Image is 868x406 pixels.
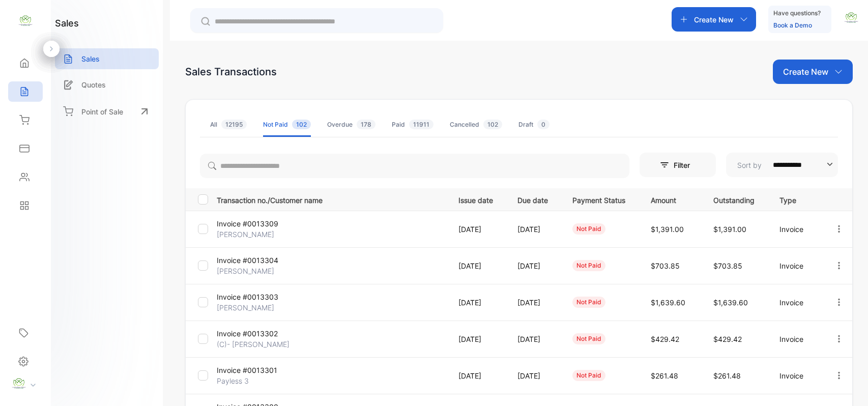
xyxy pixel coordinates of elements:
p: Invoice [779,224,813,235]
div: Overdue [327,120,375,129]
span: $1,391.00 [651,225,684,234]
h1: sales [55,16,79,30]
div: Draft [518,120,549,129]
span: $1,639.60 [713,298,748,307]
p: [PERSON_NAME] [217,229,293,240]
span: $429.42 [713,335,742,343]
p: Invoice #0013309 [217,218,293,229]
p: Sales [81,53,100,64]
span: $1,391.00 [713,225,746,234]
p: Transaction no./Customer name [217,193,446,206]
p: [DATE] [517,260,552,271]
p: [PERSON_NAME] [217,266,293,276]
span: 11911 [409,120,433,129]
p: Point of Sale [81,106,123,117]
p: Amount [651,193,692,206]
span: $261.48 [651,371,678,380]
p: [DATE] [458,224,497,235]
button: Create New [672,7,756,32]
button: Sort by [726,153,838,177]
p: Quotes [81,79,106,90]
p: [DATE] [517,224,552,235]
p: Outstanding [713,193,759,206]
span: $703.85 [651,262,680,270]
a: Quotes [55,74,159,95]
img: logo [18,13,33,28]
span: $261.48 [713,371,741,380]
p: Issue date [458,193,497,206]
p: [DATE] [458,370,497,381]
span: 102 [292,120,311,129]
div: Not Paid [263,120,311,129]
span: 12195 [221,120,247,129]
p: [DATE] [517,297,552,308]
p: [DATE] [458,334,497,344]
p: Have questions? [773,8,821,18]
p: Payless 3 [217,375,293,386]
p: Create New [694,14,734,25]
div: Cancelled [450,120,502,129]
p: [DATE] [517,334,552,344]
button: Create New [773,60,853,84]
span: 102 [483,120,502,129]
p: (C)- [PERSON_NAME] [217,339,293,350]
iframe: LiveChat chat widget [825,363,868,406]
div: not paid [572,223,605,235]
p: Due date [517,193,552,206]
p: [PERSON_NAME] [217,302,293,313]
span: $1,639.60 [651,298,685,307]
p: Invoice #0013303 [217,292,293,302]
div: Paid [392,120,433,129]
div: Sales Transactions [185,64,277,79]
p: Invoice [779,370,813,381]
div: not paid [572,297,605,308]
div: not paid [572,333,605,344]
p: Sort by [737,160,762,170]
img: profile [11,376,26,391]
span: 178 [357,120,375,129]
a: Point of Sale [55,100,159,123]
a: Book a Demo [773,21,812,29]
p: [DATE] [458,297,497,308]
p: Invoice [779,297,813,308]
p: [DATE] [458,260,497,271]
p: Invoice [779,260,813,271]
a: Sales [55,48,159,69]
p: Create New [783,66,828,78]
p: Invoice #0013304 [217,255,293,266]
div: not paid [572,260,605,271]
span: 0 [537,120,549,129]
p: Invoice #0013302 [217,328,293,339]
p: Payment Status [572,193,630,206]
button: avatar [844,7,859,32]
p: Type [779,193,813,206]
img: avatar [844,10,859,25]
span: $703.85 [713,262,742,270]
p: Invoice [779,334,813,344]
div: All [210,120,247,129]
p: Invoice #0013301 [217,365,293,375]
div: not paid [572,370,605,381]
span: $429.42 [651,335,679,343]
p: [DATE] [517,370,552,381]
